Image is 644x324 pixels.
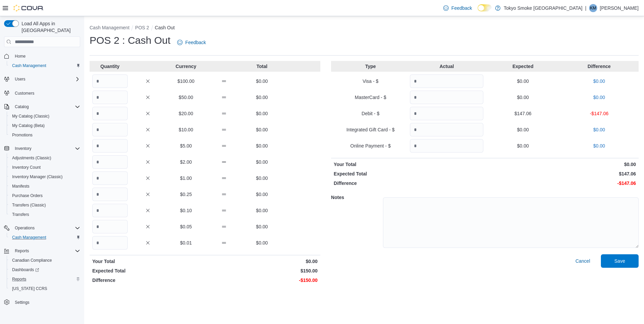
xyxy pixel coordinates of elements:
p: Your Total [334,161,484,168]
p: $0.25 [168,191,204,198]
button: Inventory [12,144,34,153]
span: My Catalog (Classic) [12,114,50,119]
a: Transfers [9,210,32,219]
a: Dashboards [9,266,42,274]
span: Transfers (Classic) [9,201,80,209]
button: Promotions [7,130,83,140]
a: Feedback [441,1,475,15]
span: Feedback [185,39,206,46]
span: Transfers (Classic) [12,202,46,208]
p: MasterCard - $ [334,94,407,101]
p: $0.00 [244,239,280,246]
span: Home [12,52,80,60]
a: My Catalog (Beta) [9,122,47,130]
p: Expected Total [92,267,203,274]
span: KM [590,4,596,12]
span: Cancel [575,258,590,264]
span: Purchase Orders [12,193,43,198]
span: Reports [12,247,80,255]
span: Cash Management [12,235,46,240]
span: Manifests [9,182,80,190]
p: $0.00 [562,142,636,149]
span: My Catalog (Classic) [9,112,80,120]
a: Customers [12,89,37,97]
button: Settings [1,297,83,307]
button: Inventory Count [7,163,83,172]
input: Quantity [410,91,483,104]
a: My Catalog (Classic) [9,112,52,120]
span: Dashboards [9,266,80,274]
a: Feedback [174,36,208,49]
button: Reports [12,247,32,255]
p: Currency [168,63,204,70]
span: Cash Management [9,62,80,70]
button: Inventory [1,144,83,153]
input: Quantity [92,171,128,185]
span: Adjustments (Classic) [12,155,51,161]
input: Quantity [92,123,128,136]
a: Transfers (Classic) [9,201,49,209]
span: Inventory Count [12,165,41,170]
button: My Catalog (Beta) [7,121,83,130]
p: Online Payment - $ [334,142,407,149]
input: Quantity [92,155,128,169]
span: Reports [12,277,26,282]
p: $0.00 [244,175,280,182]
p: $0.00 [486,126,559,133]
button: Home [1,51,83,61]
a: Canadian Compliance [9,256,55,264]
p: Visa - $ [334,78,407,85]
span: Inventory [15,146,31,151]
button: Transfers [7,210,83,219]
span: Reports [9,275,80,283]
p: $150.00 [206,267,317,274]
input: Quantity [92,74,128,88]
p: Actual [410,63,483,70]
input: Quantity [92,139,128,153]
span: Operations [12,224,80,232]
p: $0.01 [168,239,204,246]
a: Cash Management [9,233,49,241]
a: Reports [9,275,29,283]
span: [US_STATE] CCRS [12,286,47,291]
p: $10.00 [168,126,204,133]
span: Operations [15,225,35,231]
span: Catalog [15,104,29,109]
button: Inventory Manager (Classic) [7,172,83,182]
p: $0.00 [244,191,280,198]
p: $147.06 [486,170,636,177]
span: Users [12,75,80,83]
span: Inventory Count [9,163,80,171]
div: Kory McNabb [589,4,597,12]
a: Cash Management [9,62,49,70]
p: Difference [334,180,484,187]
span: My Catalog (Beta) [12,123,45,128]
button: Catalog [12,103,31,111]
a: Inventory Count [9,163,43,171]
span: Home [15,54,26,59]
input: Quantity [410,123,483,136]
p: $100.00 [168,78,204,85]
button: Save [601,254,639,268]
p: $2.00 [168,159,204,165]
input: Quantity [92,107,128,120]
p: Difference [92,277,203,284]
span: Customers [12,89,80,97]
span: Feedback [451,5,472,11]
span: My Catalog (Beta) [9,122,80,130]
p: -$150.00 [206,277,317,284]
a: Purchase Orders [9,192,45,200]
span: Canadian Compliance [9,256,80,264]
button: Operations [1,223,83,233]
span: Cash Management [9,233,80,241]
p: | [585,4,586,12]
p: $0.00 [244,223,280,230]
a: Promotions [9,131,35,139]
button: [US_STATE] CCRS [7,284,83,293]
a: Manifests [9,182,32,190]
span: Settings [12,298,80,306]
p: $0.00 [562,126,636,133]
button: Canadian Compliance [7,256,83,265]
input: Quantity [410,74,483,88]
